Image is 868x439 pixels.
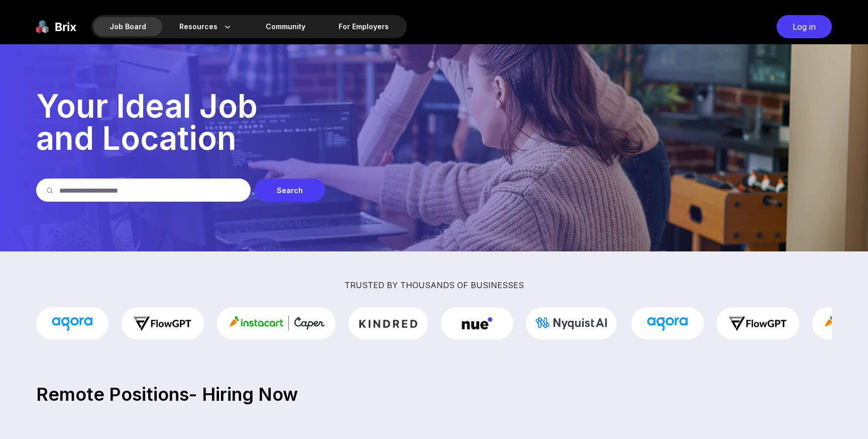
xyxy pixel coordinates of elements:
[255,179,325,202] div: Search
[777,15,832,38] div: Log in
[163,17,249,36] div: Resources
[772,15,832,38] a: Log in
[322,17,405,36] a: For Employers
[93,17,162,36] div: Job Board
[250,17,321,36] a: Community
[36,90,832,154] p: Your Ideal Job and Location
